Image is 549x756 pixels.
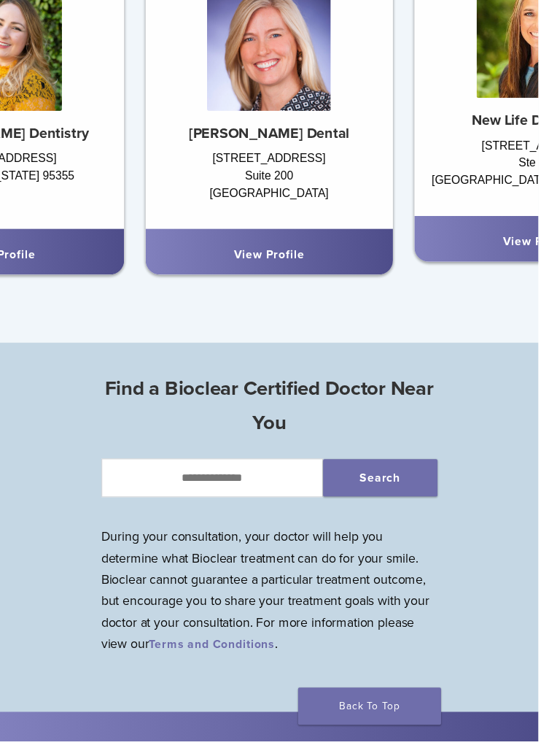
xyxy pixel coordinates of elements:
button: Search [330,468,446,506]
div: [STREET_ADDRESS] Suite 200 [GEOGRAPHIC_DATA] [148,153,401,219]
p: During your consultation, your doctor will help you determine what Bioclear treatment can do for ... [104,536,446,668]
strong: [PERSON_NAME] Dental [192,128,357,145]
a: Back To Top [304,701,450,739]
h3: Find a Bioclear Certified Doctor Near You [104,379,446,449]
a: Terms and Conditions [152,650,281,665]
a: View Profile [238,252,311,267]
